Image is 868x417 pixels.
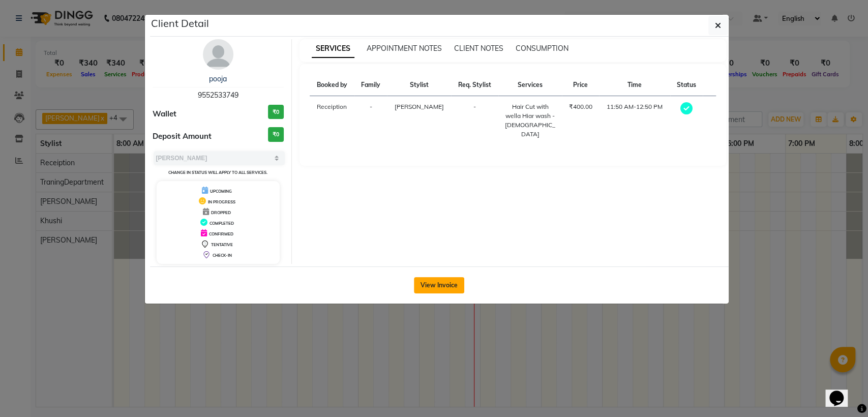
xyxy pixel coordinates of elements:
td: Receiption [310,96,354,145]
span: UPCOMING [210,189,232,194]
th: Req. Stylist [451,74,498,96]
span: CHECK-IN [213,253,232,258]
div: Hair Cut with wella Hiar wash - [DEMOGRAPHIC_DATA] [504,102,556,139]
th: Price [562,74,599,96]
h3: ₹0 [268,127,284,142]
span: Wallet [153,108,176,120]
th: Family [354,74,387,96]
span: CONFIRMED [209,231,233,236]
td: 11:50 AM-12:50 PM [599,96,670,145]
span: Deposit Amount [153,131,212,142]
a: pooja [209,74,227,83]
span: IN PROGRESS [208,199,235,204]
img: avatar [203,39,233,70]
h5: Client Detail [151,16,209,31]
th: Services [498,74,562,96]
td: - [451,96,498,145]
span: SERVICES [312,40,354,58]
button: View Invoice [414,277,464,293]
span: CLIENT NOTES [454,44,503,53]
small: Change in status will apply to all services. [168,170,267,175]
th: Time [599,74,670,96]
h3: ₹0 [268,105,284,120]
th: Status [670,74,703,96]
th: Booked by [310,74,354,96]
span: [PERSON_NAME] [395,103,444,110]
th: Stylist [387,74,451,96]
span: CONSUMPTION [516,44,568,53]
div: ₹400.00 [568,102,593,111]
span: COMPLETED [209,221,234,226]
td: - [354,96,387,145]
span: APPOINTMENT NOTES [367,44,442,53]
iframe: chat widget [825,376,858,407]
span: DROPPED [211,210,231,215]
span: TENTATIVE [211,242,233,247]
span: 9552533749 [198,91,238,100]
